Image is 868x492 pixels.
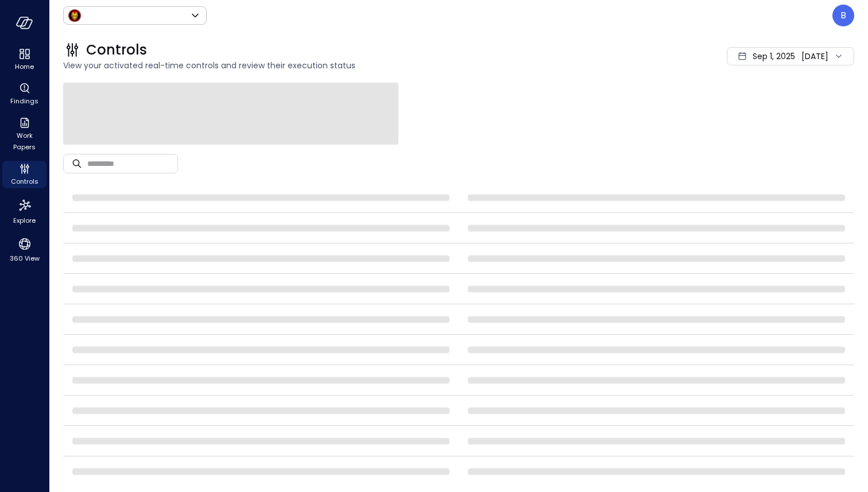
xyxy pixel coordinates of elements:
p: B [840,9,846,22]
span: Findings [10,95,38,107]
span: 360 View [10,253,40,264]
div: Boaz [832,5,854,26]
span: Work Papers [7,130,42,153]
span: Sep 1, 2025 [753,50,795,63]
span: Home [15,61,34,72]
div: Controls [2,161,46,188]
div: Explore [2,195,46,227]
span: Controls [86,41,147,59]
div: Findings [2,80,46,108]
span: Explore [13,215,36,226]
div: Home [2,46,46,73]
div: 360 View [2,234,46,265]
img: Icon [68,9,82,22]
div: Work Papers [2,115,46,154]
span: View your activated real-time controls and review their execution status [63,59,573,72]
span: Controls [11,176,38,187]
